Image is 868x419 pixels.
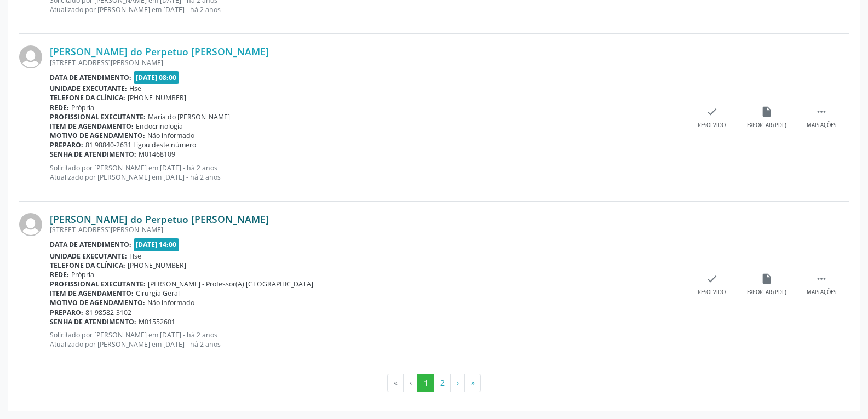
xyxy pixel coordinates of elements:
[85,308,131,317] span: 81 98582-3102
[136,289,180,298] span: Cirurgia Geral
[698,122,726,129] div: Resolvido
[50,122,134,131] b: Item de agendamento:
[50,58,685,67] div: [STREET_ADDRESS][PERSON_NAME]
[464,374,481,392] button: Go to last page
[50,45,269,58] a: [PERSON_NAME] do Perpetuo [PERSON_NAME]
[50,163,685,182] p: Solicitado por [PERSON_NAME] em [DATE] - há 2 anos Atualizado por [PERSON_NAME] em [DATE] - há 2 ...
[50,213,269,225] a: [PERSON_NAME] do Perpetuo [PERSON_NAME]
[147,131,194,140] span: Não informado
[747,289,786,296] div: Exportar (PDF)
[50,240,131,249] b: Data de atendimento:
[50,131,145,140] b: Motivo de agendamento:
[807,289,836,296] div: Mais ações
[50,150,136,159] b: Senha de atendimento:
[19,45,42,68] img: img
[50,112,146,122] b: Profissional executante:
[434,374,451,392] button: Go to page 2
[128,93,186,102] span: [PHONE_NUMBER]
[761,106,773,118] i: insert_drive_file
[698,289,726,296] div: Resolvido
[128,261,186,270] span: [PHONE_NUMBER]
[50,270,69,279] b: Rede:
[50,103,69,112] b: Rede:
[50,140,83,150] b: Preparo:
[19,374,849,392] ul: Pagination
[50,225,685,234] div: [STREET_ADDRESS][PERSON_NAME]
[134,238,180,251] span: [DATE] 14:00
[134,71,180,84] span: [DATE] 08:00
[761,273,773,285] i: insert_drive_file
[148,279,313,289] span: [PERSON_NAME] - Professor(A) [GEOGRAPHIC_DATA]
[706,106,718,118] i: check
[417,374,434,392] button: Go to page 1
[139,317,175,326] span: M01552601
[50,289,134,298] b: Item de agendamento:
[19,213,42,236] img: img
[85,140,196,150] span: 81 98840-2631 Ligou deste número
[50,84,127,93] b: Unidade executante:
[450,374,465,392] button: Go to next page
[50,330,685,349] p: Solicitado por [PERSON_NAME] em [DATE] - há 2 anos Atualizado por [PERSON_NAME] em [DATE] - há 2 ...
[706,273,718,285] i: check
[50,93,125,102] b: Telefone da clínica:
[815,106,827,118] i: 
[147,298,194,307] span: Não informado
[71,103,94,112] span: Própria
[50,308,83,317] b: Preparo:
[136,122,183,131] span: Endocrinologia
[129,84,141,93] span: Hse
[148,112,230,122] span: Maria do [PERSON_NAME]
[50,251,127,261] b: Unidade executante:
[50,279,146,289] b: Profissional executante:
[50,73,131,82] b: Data de atendimento:
[50,261,125,270] b: Telefone da clínica:
[747,122,786,129] div: Exportar (PDF)
[815,273,827,285] i: 
[129,251,141,261] span: Hse
[139,150,175,159] span: M01468109
[807,122,836,129] div: Mais ações
[50,298,145,307] b: Motivo de agendamento:
[71,270,94,279] span: Própria
[50,317,136,326] b: Senha de atendimento:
